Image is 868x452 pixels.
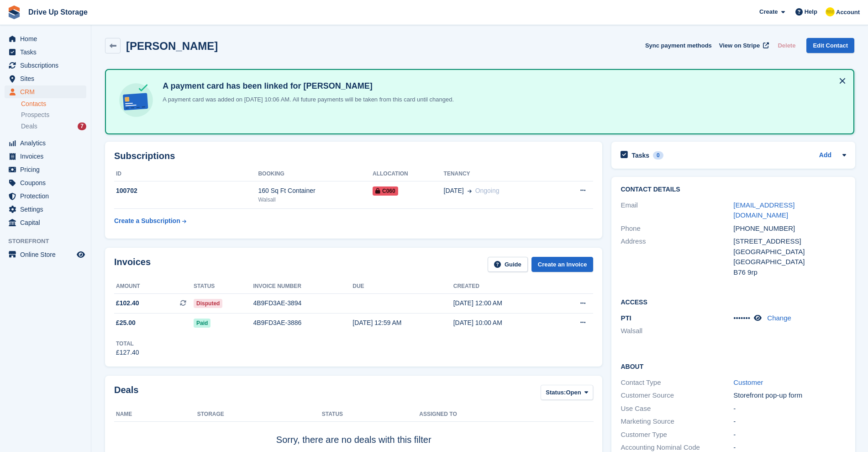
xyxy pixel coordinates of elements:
[621,362,846,371] h2: About
[276,435,431,445] span: Sorry, there are no deals with this filter
[826,7,835,16] img: Crispin Vitoria
[453,279,554,294] th: Created
[715,38,771,53] a: View on Stripe
[621,378,733,388] div: Contact Type
[8,237,91,246] span: Storefront
[253,279,352,294] th: Invoice number
[621,326,733,336] li: Walsall
[373,167,444,181] th: Allocation
[733,223,846,234] div: [PHONE_NUMBER]
[453,298,554,308] div: [DATE] 12:00 AM
[733,236,846,247] div: [STREET_ADDRESS]
[75,249,86,260] a: Preview store
[5,59,86,72] a: menu
[116,348,139,357] div: £127.40
[546,388,566,397] span: Status:
[194,319,210,328] span: Paid
[733,378,763,386] a: Customer
[621,404,733,414] div: Use Case
[566,388,581,397] span: Open
[621,430,733,440] div: Customer Type
[20,59,75,72] span: Subscriptions
[21,100,86,108] a: Contacts
[419,407,593,422] th: Assigned to
[719,41,760,50] span: View on Stripe
[114,279,194,294] th: Amount
[20,176,75,189] span: Coupons
[5,150,86,163] a: menu
[733,201,794,219] a: [EMAIL_ADDRESS][DOMAIN_NAME]
[5,163,86,176] a: menu
[114,167,258,181] th: ID
[114,151,593,161] h2: Subscriptions
[733,430,846,440] div: -
[194,299,222,308] span: Disputed
[733,267,846,278] div: B76 9rp
[20,32,75,45] span: Home
[114,407,197,422] th: Name
[774,38,799,53] button: Delete
[20,72,75,85] span: Sites
[7,5,21,19] img: stora-icon-8386f47178a22dfd0bd8f6a31ec36ba5ce8667c1dd55bd0f319d3a0aa187defe.svg
[5,176,86,189] a: menu
[352,318,453,328] div: [DATE] 12:59 AM
[5,32,86,45] a: menu
[20,150,75,163] span: Invoices
[733,404,846,414] div: -
[20,85,75,98] span: CRM
[20,248,75,261] span: Online Store
[531,257,594,272] a: Create an Invoice
[20,216,75,229] span: Capital
[21,110,86,120] a: Prospects
[159,81,454,91] h4: A payment card has been linked for [PERSON_NAME]
[114,385,138,402] h2: Deals
[20,137,75,149] span: Analytics
[759,7,778,16] span: Create
[25,5,91,20] a: Drive Up Storage
[5,216,86,229] a: menu
[114,257,151,272] h2: Invoices
[258,196,373,204] div: Walsall
[453,318,554,328] div: [DATE] 10:00 AM
[805,7,817,16] span: Help
[21,122,37,131] span: Deals
[114,186,258,196] div: 100702
[733,416,846,427] div: -
[373,186,398,196] span: C060
[621,200,733,221] div: Email
[733,257,846,267] div: [GEOGRAPHIC_DATA]
[541,385,593,400] button: Status: Open
[126,40,218,52] h2: [PERSON_NAME]
[806,38,854,53] a: Edit Contact
[5,190,86,202] a: menu
[253,318,352,328] div: 4B9FD3AE-3886
[114,213,186,229] a: Create a Subscription
[20,203,75,216] span: Settings
[116,318,136,328] span: £25.00
[21,111,49,119] span: Prospects
[258,167,373,181] th: Booking
[621,297,846,306] h2: Access
[5,137,86,149] a: menu
[621,186,846,193] h2: Contact Details
[444,167,555,181] th: Tenancy
[116,298,139,308] span: £102.40
[836,8,860,17] span: Account
[733,247,846,257] div: [GEOGRAPHIC_DATA]
[197,407,322,422] th: Storage
[475,187,500,194] span: Ongoing
[159,95,454,104] p: A payment card was added on [DATE] 10:06 AM. All future payments will be taken from this card unt...
[5,85,86,98] a: menu
[5,248,86,261] a: menu
[444,186,464,196] span: [DATE]
[621,223,733,234] div: Phone
[20,163,75,176] span: Pricing
[117,81,155,119] img: card-linked-ebf98d0992dc2aeb22e95c0e3c79077019eb2392cfd83c6a337811c24bc77127.svg
[258,186,373,196] div: 160 Sq Ft Container
[114,216,180,226] div: Create a Subscription
[5,203,86,216] a: menu
[767,314,791,322] a: Change
[653,151,663,160] div: 0
[5,46,86,58] a: menu
[352,279,453,294] th: Due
